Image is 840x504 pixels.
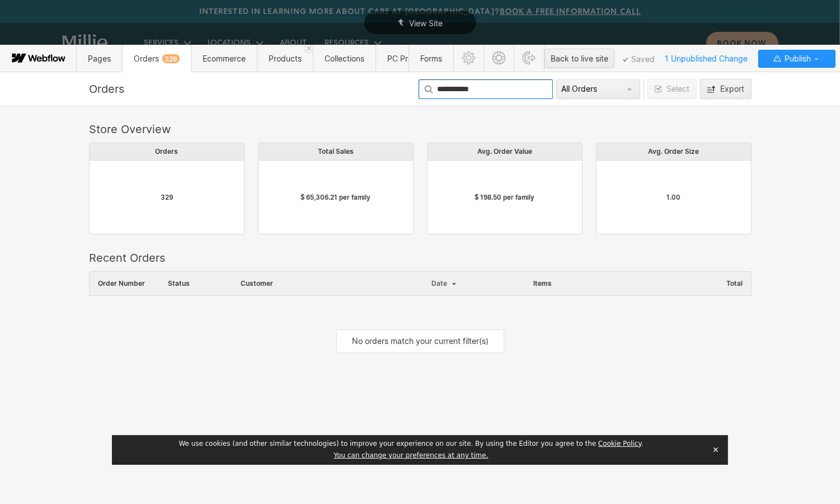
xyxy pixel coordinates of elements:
span: Order Number [98,280,145,288]
a: Close 'Products' tab [305,45,313,53]
span: Items [533,280,552,288]
div: Date [423,272,518,295]
div: Recent Orders [89,251,752,265]
div: Export [720,84,744,93]
div: 1.00 [667,193,681,202]
span: Select [667,84,689,93]
span: View Site [409,18,443,28]
span: Status [168,280,190,288]
span: Date [431,279,447,288]
div: $ 65,306.21 per family [301,193,370,202]
span: Saved [623,57,655,63]
span: Ecommerce [203,54,246,63]
div: Orders [89,82,415,96]
a: Cookie Policy [598,440,641,448]
span: Publish [782,50,811,67]
span: 1 Unpublished Change [660,50,753,67]
button: Publish [758,50,836,68]
button: Export [700,79,752,99]
button: You can change your preferences at any time. [334,451,488,460]
span: Pages [88,54,111,63]
span: Orders [134,54,180,63]
div: $ 198.50 per family [475,193,534,202]
div: grid [89,296,752,366]
span: Products [269,54,302,63]
button: Back to live site [545,49,614,68]
span: We use cookies (and other similar technologies) to improve your experience on our site. By using ... [179,440,644,448]
button: Select [647,79,697,99]
div: Avg. Order Value [427,143,583,161]
button: Close [708,441,724,458]
div: No orders match your current filter(s) [336,329,504,353]
div: Total Sales [258,143,414,161]
div: 329 [162,54,180,63]
div: Store Overview [89,123,752,136]
span: Total [726,280,743,288]
div: Back to live site [551,50,608,67]
span: Forms [420,54,442,63]
div: Avg. Order Size [596,143,752,161]
span: PC Prep Videos [387,54,444,63]
div: All Orders [561,84,625,93]
span: Customer [241,280,273,288]
span: Collections [325,54,364,63]
div: 329 [161,193,173,202]
div: Orders [89,143,245,161]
